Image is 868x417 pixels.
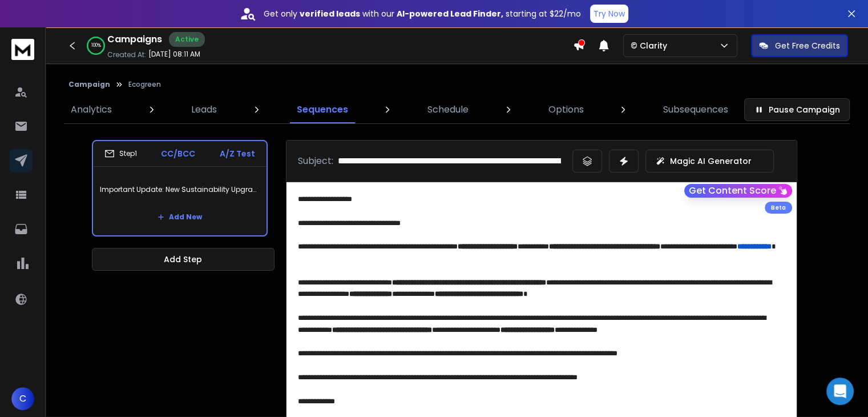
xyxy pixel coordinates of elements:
[397,8,503,19] strong: AI-powered Lead Finder,
[191,103,217,117] p: Leads
[148,206,211,228] button: Add New
[751,34,848,57] button: Get Free Credits
[590,5,628,23] button: Try Now
[684,184,792,198] button: Get Content Score
[300,8,360,19] strong: verified leads
[594,8,625,19] p: Try Now
[91,42,101,49] p: 100 %
[11,39,34,60] img: logo
[264,8,581,19] p: Get only with our starting at $22/mo
[161,148,195,159] p: CC/BCC
[663,103,728,117] p: Subsequences
[71,103,112,117] p: Analytics
[427,103,469,117] p: Schedule
[169,32,205,47] div: Active
[220,148,255,159] p: A/Z Test
[290,96,355,123] a: Sequences
[64,96,119,123] a: Analytics
[104,149,137,159] div: Step 1
[100,174,260,206] p: Important Update: New Sustainability Upgrades Available for Your Business
[631,40,672,51] p: © Clarity
[670,155,752,167] p: Magic AI Generator
[548,103,584,117] p: Options
[421,96,475,123] a: Schedule
[92,248,274,271] button: Add Step
[107,50,146,59] p: Created At:
[297,103,348,117] p: Sequences
[11,387,34,410] button: C
[765,202,792,214] div: Beta
[775,40,840,51] p: Get Free Credits
[542,96,591,123] a: Options
[656,96,735,123] a: Subsequences
[298,154,333,168] p: Subject:
[184,96,224,123] a: Leads
[68,80,110,89] button: Campaign
[107,33,162,46] h1: Campaigns
[744,98,850,121] button: Pause Campaign
[128,80,161,89] p: Ecogreen
[148,50,200,59] p: [DATE] 08:11 AM
[826,378,854,405] div: Open Intercom Messenger
[92,140,268,236] li: Step1CC/BCCA/Z TestImportant Update: New Sustainability Upgrades Available for Your BusinessAdd New
[645,150,774,173] button: Magic AI Generator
